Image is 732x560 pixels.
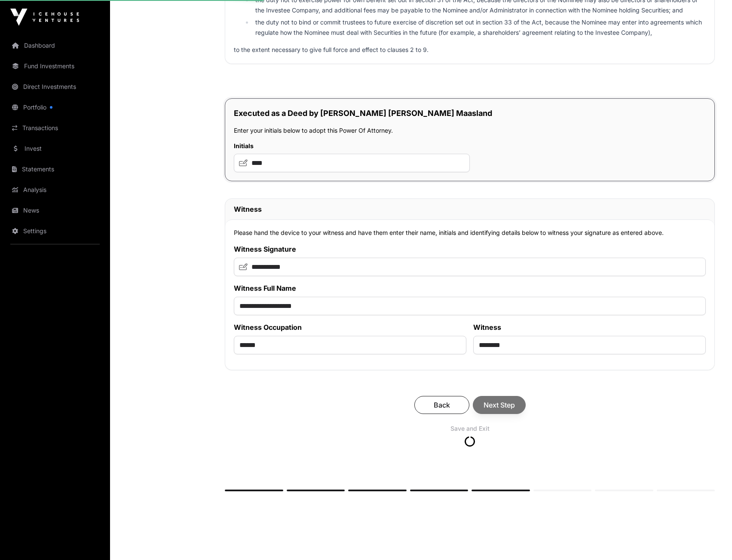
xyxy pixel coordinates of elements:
label: Initials [234,142,470,150]
a: Direct Investments [7,77,103,96]
h2: Witness [234,204,706,214]
a: Invest [7,139,103,158]
span: Back [425,400,459,410]
img: Icehouse Ventures Logo [10,9,79,26]
label: Witness Full Name [234,283,706,293]
a: Portfolio [7,98,103,117]
a: Settings [7,222,103,240]
label: Witness Occupation [234,322,466,332]
a: Statements [7,160,103,179]
iframe: Chat Widget [689,519,732,560]
label: Witness [473,322,706,332]
li: the duty not to bind or commit trustees to future exercise of discretion set out in section 33 of... [253,17,706,38]
p: Please hand the device to your witness and have them enter their name, initials and identifying d... [234,228,706,237]
label: Witness Signature [234,244,706,254]
a: Analysis [7,180,103,199]
h2: Executed as a Deed by [PERSON_NAME] [PERSON_NAME] Maasland [234,107,706,119]
button: Back [414,396,469,414]
p: to the extent necessary to give full force and effect to clauses 2 to 9. [234,45,706,55]
a: Transactions [7,119,103,137]
a: News [7,201,103,220]
p: Enter your initials below to adopt this Power Of Attorney. [234,126,706,135]
a: Dashboard [7,36,103,55]
a: Fund Investments [7,57,103,76]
